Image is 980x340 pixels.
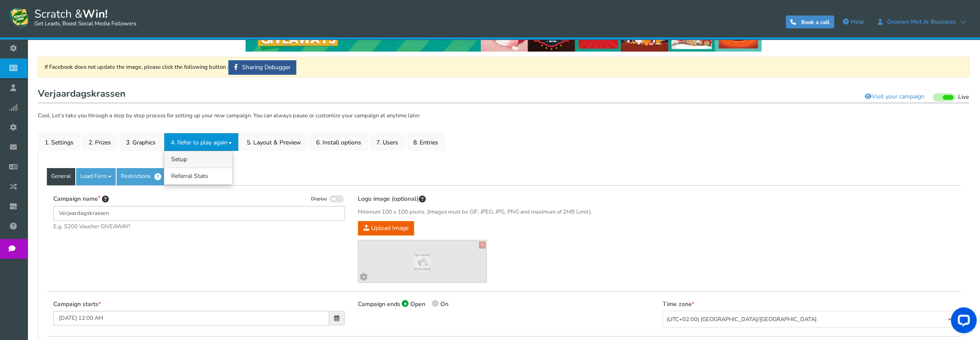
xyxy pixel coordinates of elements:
span: Groeien met je Business [883,18,960,25]
span: E.g. $200 Voucher GIVEAWAY! [53,223,345,231]
span: Live [958,93,969,101]
span: Book a call [801,18,829,26]
span: This image will be displayed on top of your contest screen. You can upload & preview different im... [419,195,426,204]
a: 4. Refer to play again [164,133,239,151]
h1: Verjaardagskrassen [38,86,969,103]
a: Setup [164,151,232,168]
a: Scratch &Win! Get Leads, Boost Social Media Followers [9,6,136,28]
label: Campaign starts [53,300,101,309]
small: Get Leads, Boost Social Media Followers [34,21,136,28]
a: 2. Prizes [82,133,118,151]
a: 8. Entries [406,133,445,151]
label: Time zone [663,300,694,309]
span: (UTC+02:00) Europe/Amsterdam [663,311,954,328]
span: (UTC+02:00) Europe/Amsterdam [663,311,954,328]
a: General [47,168,75,185]
a: Sharing Debugger [228,60,296,75]
a: 1. Settings [38,133,80,151]
a: X [479,242,486,248]
span: Help [851,18,864,26]
strong: Win! [83,6,108,21]
a: Lead Form [76,168,116,185]
span: Open [410,300,425,308]
label: Campaign ends [358,300,400,309]
a: 3. Graphics [119,133,163,151]
span: On [440,300,449,308]
a: 5. Layout & Preview [240,133,308,151]
span: Tip: Choose a title that will attract more entries. For example: “Scratch & win a bracelet” will ... [102,195,109,204]
iframe: LiveChat chat widget [944,304,980,340]
a: Restrictions [117,168,164,185]
a: Visit your campaign [859,89,930,104]
a: Referral Stats [164,168,232,184]
label: Campaign name [53,194,109,204]
span: Minimum 100 x 100 pixels. (Images must be GIF, JPEG, JPG, PNG and maximum of 2MB Limit). [358,208,649,217]
a: 6. Install options [309,133,368,151]
span: Scratch & [30,6,136,28]
a: Help [839,15,868,29]
span: Display [311,196,327,202]
a: 7. Users [369,133,405,151]
img: Scratch and Win [9,6,30,28]
div: If Facebook does not update the image, please click the following button : [38,57,969,77]
label: Logo image (optional) [358,194,426,204]
p: Cool. Let's take you through a step by step process for setting up your new campaign. You can alw... [38,112,969,120]
a: Book a call [786,15,834,28]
